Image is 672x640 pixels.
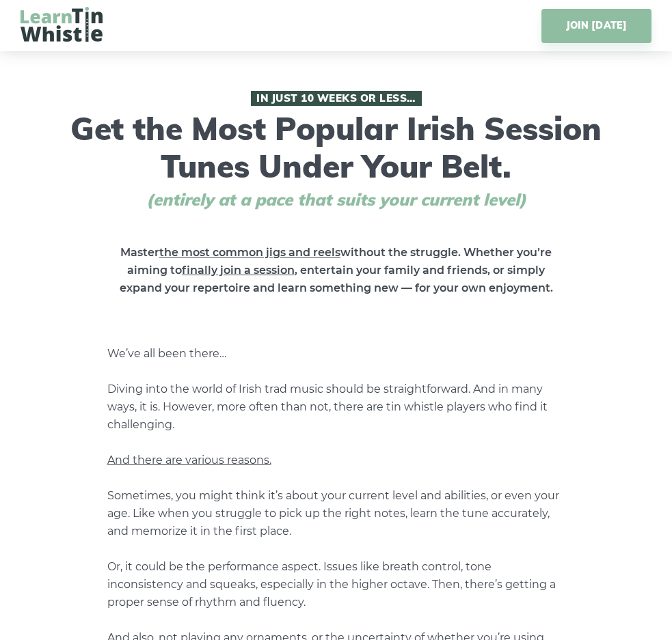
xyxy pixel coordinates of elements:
[251,91,422,106] span: In Just 10 Weeks or Less…
[121,190,552,210] span: (entirely at a pace that suits your current level)
[182,264,295,277] span: finally join a session
[159,246,340,259] span: the most common jigs and reels
[120,246,553,294] strong: Master without the struggle. Whether you’re aiming to , entertain your family and friends, or sim...
[21,7,103,42] img: LearnTinWhistle.com
[107,454,271,467] span: And there are various reasons.
[66,91,606,210] h1: Get the Most Popular Irish Session Tunes Under Your Belt.
[541,9,651,43] a: JOIN [DATE]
